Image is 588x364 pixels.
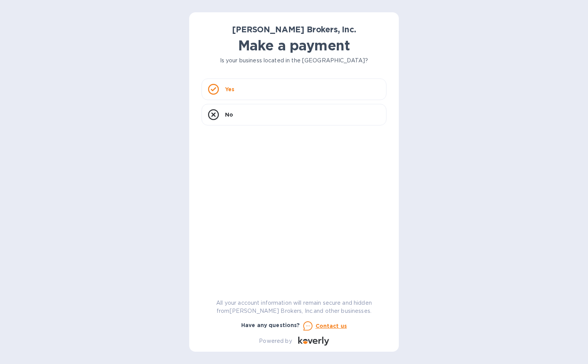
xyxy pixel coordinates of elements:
p: All your account information will remain secure and hidden from [PERSON_NAME] Brokers, Inc. and o... [202,299,386,315]
b: Have any questions? [241,322,300,328]
p: Is your business located in the [GEOGRAPHIC_DATA]? [202,57,386,65]
p: Powered by [259,337,292,345]
h1: Make a payment [202,37,386,53]
p: No [225,111,233,119]
u: Contact us [316,323,347,329]
b: [PERSON_NAME] Brokers, Inc. [232,25,356,34]
p: Yes [225,85,234,93]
